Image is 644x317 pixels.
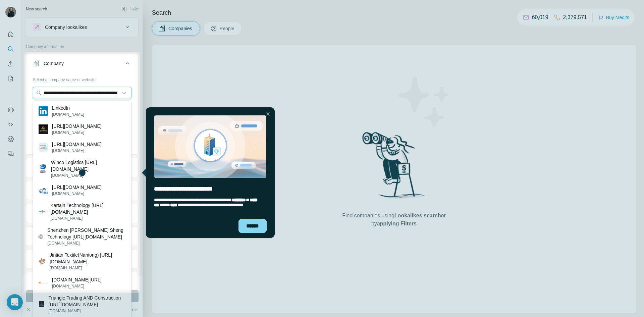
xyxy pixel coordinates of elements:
[39,143,48,152] img: https://www.linkedin.com/redir/phishing-page?url=apoteker%2eorg
[52,148,102,154] p: [DOMAIN_NAME]
[39,258,46,265] img: Jintian Textile(Nantong) https://www.linkedin.com/redir/general-malware-page?url=co%2eltd
[39,124,48,134] img: https://www.linkedin.com/redir/suspicious-page?url=quicktrade%2eworld
[26,205,138,221] button: Annual revenue ($)
[52,276,102,283] p: [DOMAIN_NAME][URL]
[26,274,138,290] button: Keywords
[52,283,102,289] p: [DOMAIN_NAME]
[50,215,126,221] p: [DOMAIN_NAME]
[26,251,138,267] button: Technologies
[44,60,64,67] div: Company
[47,240,126,246] p: [DOMAIN_NAME]
[51,159,126,172] p: Winco Logistics [URL][DOMAIN_NAME]
[39,186,48,195] img: https://www.linkedin.com/company/sevenseaslogitsticco/
[39,278,48,287] img: linkedin.com/spidernetworking/
[26,228,138,244] button: Employees (size)
[26,55,138,74] button: Company
[50,252,126,265] p: Jintian Textile(Nantong) [URL][DOMAIN_NAME]
[26,160,138,176] button: Industry
[52,141,102,148] p: [URL][DOMAIN_NAME]
[51,172,126,178] p: [DOMAIN_NAME]
[39,208,46,215] img: Kartain Technology https://www.linkedin.com/redir/general-malware-page?url=Co%2eltd
[26,182,138,199] button: HQ location
[39,164,47,173] img: Winco Logistics https://www.linkedin.com/redir/general-malware-page?url=Co%2eLtd
[47,227,126,240] p: Shenzhen [PERSON_NAME] Sheng Technology [URL][DOMAIN_NAME]
[50,202,126,215] p: Kartain Technology [URL][DOMAIN_NAME]
[52,184,102,191] p: [URL][DOMAIN_NAME]
[52,191,102,197] p: [DOMAIN_NAME]
[140,106,276,239] iframe: Tooltip
[33,74,131,83] div: Select a company name or website
[50,265,126,271] p: [DOMAIN_NAME]
[52,129,102,136] p: [DOMAIN_NAME]
[39,234,43,239] img: Shenzhen Hua He Sheng Technology https://www.linkedin.com/redir/general-malware-page?url=co%2eltd
[52,123,102,129] p: [URL][DOMAIN_NAME]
